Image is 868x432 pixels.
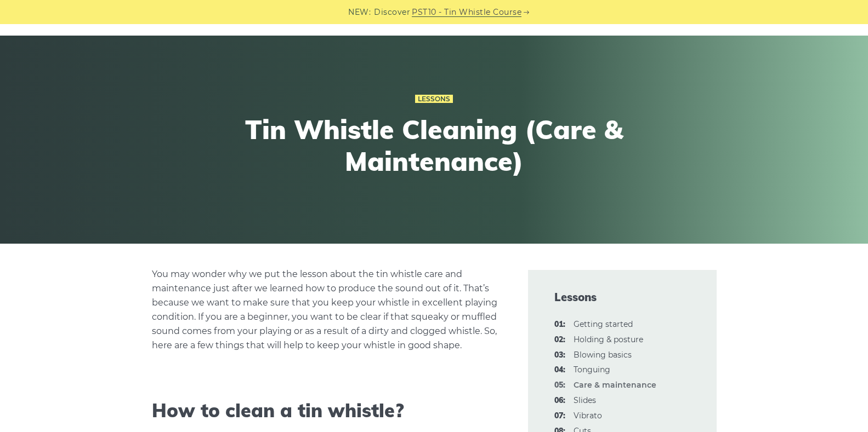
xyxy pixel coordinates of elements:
span: Lessons [554,290,690,305]
span: 03: [554,349,565,362]
span: 01: [554,318,565,331]
a: 02:Holding & posture [574,335,643,344]
a: 07:Vibrato [574,411,602,421]
a: 04:Tonguing [574,365,610,375]
span: 05: [554,379,565,392]
span: NEW: [348,6,371,19]
a: PST10 - Tin Whistle Course [412,6,521,19]
a: 06:Slides [574,395,596,405]
h2: How to clean a tin whistle? [152,400,502,422]
a: 01:Getting started [574,319,633,329]
span: 02: [554,333,565,347]
a: 03:Blowing basics [574,350,632,360]
p: You may wonder why we put the lesson about the tin whistle care and maintenance just after we lea... [152,267,502,353]
span: 07: [554,410,565,423]
strong: Care & maintenance [574,380,656,390]
span: 06: [554,394,565,407]
span: Discover [374,6,410,19]
span: 04: [554,364,565,377]
h1: Tin Whistle Cleaning (Care & Maintenance) [232,114,636,177]
a: Lessons [415,95,453,103]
